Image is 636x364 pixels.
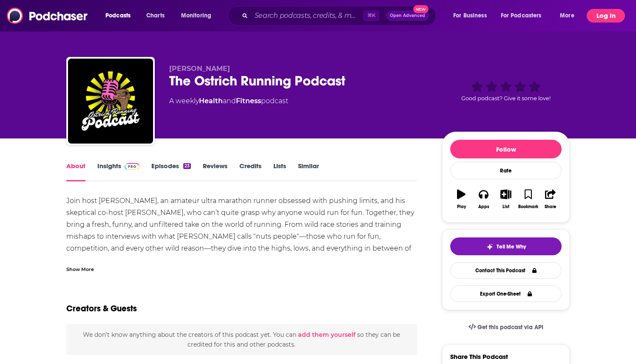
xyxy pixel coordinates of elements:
span: Tell Me Why [497,243,526,250]
button: open menu [495,9,554,23]
a: Similar [298,162,319,181]
img: Podchaser - Follow, Share and Rate Podcasts [7,8,88,24]
a: Episodes23 [151,162,191,181]
span: Podcasts [105,10,131,22]
div: A weekly podcast [169,96,288,106]
button: open menu [175,9,222,23]
span: New [413,5,429,13]
span: More [560,10,574,22]
a: InsightsPodchaser Pro [97,162,139,181]
a: Charts [141,9,170,23]
button: Apps [472,184,494,214]
a: About [66,162,85,181]
input: Search podcasts, credits, & more... [251,9,363,23]
button: Open AdvancedNew [386,11,429,21]
button: open menu [554,9,585,23]
div: List [503,204,509,209]
div: Play [457,204,466,209]
img: The Ostrich Running Podcast [68,59,153,144]
button: open menu [447,9,497,23]
button: Share [539,184,562,214]
a: Reviews [203,162,227,181]
span: Monitoring [181,10,211,22]
span: For Podcasters [501,10,542,22]
span: Good podcast? Give it some love! [461,95,551,102]
a: Lists [273,162,286,181]
button: Export One-Sheet [450,285,562,302]
div: Good podcast? Give it some love! [442,65,570,117]
button: tell me why sparkleTell Me Why [450,237,562,255]
button: open menu [99,9,142,23]
a: Get this podcast via API [462,317,550,338]
div: Rate [450,162,562,179]
button: Follow [450,140,562,158]
span: ⌘ K [363,10,379,21]
div: Join host [PERSON_NAME], an amateur ultra marathon runner obsessed with pushing limits, and his s... [66,195,417,278]
a: Contact This Podcast [450,262,562,279]
img: tell me why sparkle [486,243,493,250]
span: We don't know anything about the creators of this podcast yet . You can so they can be credited f... [83,331,400,348]
button: add them yourself [298,331,355,338]
a: Credits [239,162,261,181]
div: Bookmark [518,204,538,209]
div: Search podcasts, credits, & more... [236,6,444,25]
span: Get this podcast via API [477,324,543,331]
h3: Share This Podcast [450,353,508,361]
span: Open Advanced [390,14,425,18]
div: Share [545,204,556,209]
h2: Creators & Guests [66,303,137,314]
span: [PERSON_NAME] [169,65,230,73]
button: List [495,184,517,214]
a: Fitness [236,97,261,105]
div: 23 [183,163,191,169]
div: Apps [478,204,489,209]
span: and [223,97,236,105]
img: Podchaser Pro [125,163,139,170]
span: Charts [146,10,165,22]
span: For Business [453,10,487,22]
button: Play [450,184,472,214]
button: Log In [587,9,625,23]
button: Bookmark [517,184,539,214]
a: Health [199,97,223,105]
